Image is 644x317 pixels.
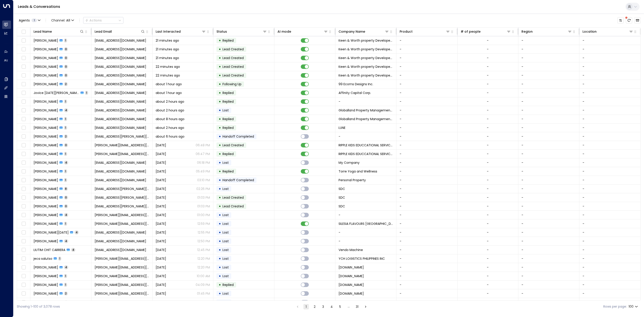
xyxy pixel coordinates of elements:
[339,126,345,130] span: LUNE
[19,19,30,22] span: Agents
[396,193,458,202] td: -
[579,97,640,106] td: -
[487,73,489,78] div: -
[222,126,234,130] span: Replied
[339,178,366,182] span: Personal Property
[518,150,579,158] td: -
[21,151,26,157] span: Toggle select row
[396,254,458,263] td: -
[222,143,244,147] span: Lead Created
[222,117,234,121] span: Replied
[219,80,221,88] div: •
[156,108,184,113] span: about 2 hours ago
[339,160,360,165] span: My Company
[34,108,58,113] span: Jirahley Florendo
[579,123,640,132] td: -
[95,99,146,104] span: fjoeynne@gmail.com
[518,263,579,272] td: -
[156,29,181,34] div: Last Interacted
[219,37,221,44] div: •
[312,304,317,309] button: Go to page 2
[222,73,244,78] span: Lead Created
[521,29,572,34] div: Region
[222,178,254,182] span: Handoff Completed
[487,64,489,69] div: -
[222,160,229,165] span: Lost
[34,99,58,104] span: Joeynne Faye Lotino
[196,169,210,174] p: 05:49 PM
[337,304,343,309] button: Go to page 5
[339,152,393,156] span: RIPPLE KIDS EDUCCATIONAL SERVICES, INC.
[354,304,360,309] button: Go to page 31
[487,99,489,104] div: -
[95,73,146,78] span: gabrielleajn@gmail.com
[487,38,489,43] div: -
[64,134,68,138] span: 2
[339,143,393,147] span: RIPPLE KIDS EDUCCATIONAL SERVICES, INC.
[579,237,640,245] td: -
[518,106,579,115] td: -
[518,62,579,71] td: -
[335,228,396,237] td: -
[487,143,489,147] div: -
[461,29,481,34] div: # of people
[156,91,182,95] span: about 1 hour ago
[396,219,458,228] td: -
[339,108,393,113] span: Globalland Property Management Inc
[518,281,579,289] td: -
[518,36,579,45] td: -
[196,143,210,147] p: 06:48 PM
[95,56,146,60] span: gabrielleajn@gmail.com
[339,29,365,34] div: Company Name
[518,254,579,263] td: -
[396,237,458,245] td: -
[579,211,640,219] td: -
[329,304,334,309] button: Go to page 4
[339,117,393,121] span: Globalland Property Management Inc
[396,158,458,167] td: -
[64,108,68,112] span: 4
[579,219,640,228] td: -
[95,82,146,86] span: searchshark@gmail.com
[95,91,146,95] span: jovicesanmiguel@gmail.com
[396,272,458,280] td: -
[219,176,221,184] div: •
[339,38,393,43] span: Keen & Worth property Developers Inc.
[396,80,458,88] td: -
[222,38,234,43] span: Replied
[95,117,146,121] span: jirahleyflorendo@gmail.com
[363,304,368,309] button: Go to next page
[219,150,221,158] div: •
[278,29,328,34] div: AI mode
[156,178,166,182] span: Yesterday
[518,228,579,237] td: -
[518,80,579,88] td: -
[396,115,458,123] td: -
[339,47,393,51] span: Keen & Worth property Developers Inc.
[34,126,58,130] span: Justin Go
[579,132,640,141] td: -
[34,73,58,78] span: Gabby Castillo
[49,17,76,23] span: Channel:
[396,246,458,254] td: -
[518,71,579,80] td: -
[95,143,149,147] span: kay.merelos@borderlink-edu.ph
[579,80,640,88] td: -
[21,177,26,183] span: Toggle select row
[518,202,579,211] td: -
[487,169,489,174] div: -
[95,29,112,34] div: Lead Email
[579,272,640,280] td: -
[634,17,641,23] button: Archived Leads
[487,152,489,156] div: -
[219,89,221,97] div: •
[21,81,26,87] span: Toggle select row
[487,126,489,130] div: -
[95,169,146,174] span: torrewellnessph@gmail.com
[396,141,458,149] td: -
[34,152,58,156] span: KAY MERELOS
[219,45,221,53] div: •
[95,64,146,69] span: gabrielleajn@gmail.com
[579,141,640,149] td: -
[579,289,640,298] td: -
